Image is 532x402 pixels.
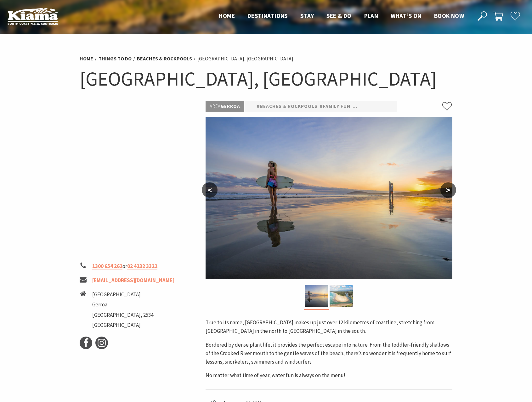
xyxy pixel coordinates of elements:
a: #Natural Attractions [353,103,414,110]
li: or [80,262,201,271]
button: < [202,182,218,198]
h1: [GEOGRAPHIC_DATA], [GEOGRAPHIC_DATA] [80,66,452,92]
span: See & Do [326,12,351,20]
button: > [440,182,456,198]
p: Bordered by dense plant life, it provides the perfect escape into nature. From the toddler-friend... [206,341,452,366]
a: Beaches & Rockpools [137,55,192,62]
span: Stay [300,12,314,20]
img: Kiama Logo [8,8,58,25]
a: Home [80,55,93,62]
li: [GEOGRAPHIC_DATA], [GEOGRAPHIC_DATA] [197,55,293,63]
li: [GEOGRAPHIC_DATA] [92,290,153,299]
span: Plan [364,12,378,20]
span: What’s On [391,12,422,20]
a: Things To Do [99,55,132,62]
a: #Family Fun [320,103,350,110]
a: [EMAIL_ADDRESS][DOMAIN_NAME] [92,277,174,284]
span: Area [210,103,221,109]
p: True to its name, [GEOGRAPHIC_DATA] makes up just over 12 kilometres of coastline, stretching fro... [206,318,452,335]
a: 02 4232 3322 [127,263,157,270]
img: Seven Mile Beach, Gerroa [330,285,353,307]
li: [GEOGRAPHIC_DATA], 2534 [92,311,153,319]
a: 1300 654 262 [92,263,122,270]
li: [GEOGRAPHIC_DATA] [92,321,153,329]
span: Home [219,12,235,20]
p: Gerroa [206,101,244,112]
a: #Beaches & Rockpools [257,103,318,110]
nav: Main Menu [212,11,470,21]
span: Book now [434,12,464,20]
span: Destinations [247,12,288,20]
li: Gerroa [92,300,153,309]
p: No matter what time of year, water fun is always on the menu! [206,371,452,380]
